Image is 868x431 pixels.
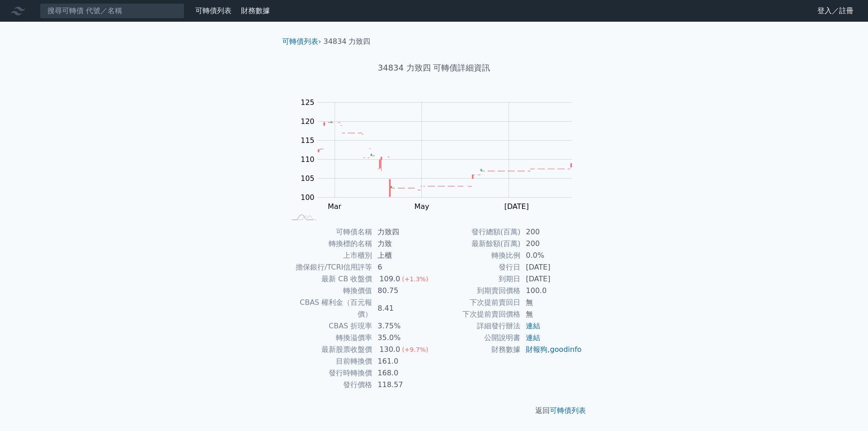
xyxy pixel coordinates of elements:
[286,344,372,355] td: 最新股票收盤價
[434,297,520,308] td: 下次提前賣回日
[810,4,861,18] a: 登入／註冊
[275,405,593,416] p: 返回
[505,202,529,211] tspan: [DATE]
[372,226,434,238] td: 力致四
[40,3,184,19] input: 搜尋可轉債 代號／名稱
[520,250,582,261] td: 0.0%
[372,285,434,297] td: 80.75
[195,6,231,15] a: 可轉債列表
[282,37,318,46] a: 可轉債列表
[434,285,520,297] td: 到期賣回價格
[372,261,434,273] td: 6
[520,297,582,308] td: 無
[434,250,520,261] td: 轉換比例
[286,332,372,344] td: 轉換溢價率
[286,261,372,273] td: 擔保銀行/TCRI信用評等
[372,367,434,379] td: 168.0
[324,36,371,47] li: 34834 力致四
[372,320,434,332] td: 3.75%
[520,261,582,273] td: [DATE]
[434,273,520,285] td: 到期日
[526,333,540,342] a: 連結
[301,117,315,126] tspan: 120
[286,297,372,320] td: CBAS 權利金（百元報價）
[520,238,582,250] td: 200
[526,345,547,354] a: 財報狗
[434,308,520,320] td: 下次提前賣回價格
[286,285,372,297] td: 轉換價值
[550,406,586,415] a: 可轉債列表
[526,322,540,330] a: 連結
[241,6,270,15] a: 財務數據
[286,273,372,285] td: 最新 CB 收盤價
[434,238,520,250] td: 最新餘額(百萬)
[434,344,520,355] td: 財務數據
[520,273,582,285] td: [DATE]
[520,308,582,320] td: 無
[286,379,372,391] td: 發行價格
[301,193,315,202] tspan: 100
[434,261,520,273] td: 發行日
[286,367,372,379] td: 發行時轉換價
[296,98,585,211] g: Chart
[520,285,582,297] td: 100.0
[372,379,434,391] td: 118.57
[286,238,372,250] td: 轉換標的名稱
[414,202,429,211] tspan: May
[328,202,342,211] tspan: Mar
[372,250,434,261] td: 上櫃
[275,62,593,74] h1: 34834 力致四 可轉債詳細資訊
[434,226,520,238] td: 發行總額(百萬)
[286,355,372,367] td: 目前轉換價
[377,273,402,285] div: 109.0
[372,332,434,344] td: 35.0%
[301,98,315,107] tspan: 125
[372,238,434,250] td: 力致
[402,275,428,283] span: (+1.3%)
[372,355,434,367] td: 161.0
[301,174,315,183] tspan: 105
[520,344,582,355] td: ,
[301,136,315,145] tspan: 115
[286,320,372,332] td: CBAS 折現率
[286,250,372,261] td: 上市櫃別
[550,345,581,354] a: goodinfo
[520,226,582,238] td: 200
[377,344,402,355] div: 130.0
[434,332,520,344] td: 公開說明書
[282,36,321,47] li: ›
[402,346,428,353] span: (+9.7%)
[434,320,520,332] td: 詳細發行辦法
[286,226,372,238] td: 可轉債名稱
[372,297,434,320] td: 8.41
[301,155,315,164] tspan: 110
